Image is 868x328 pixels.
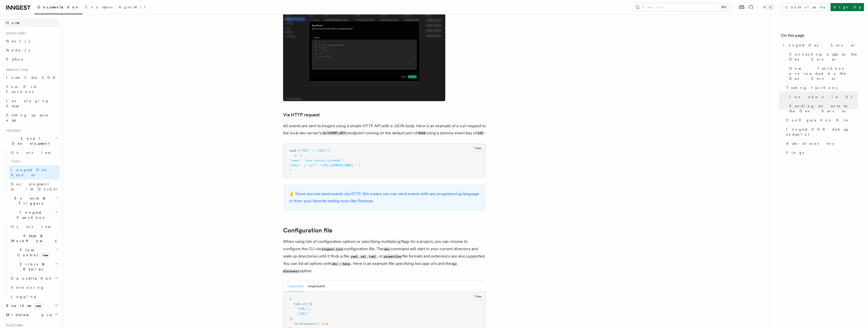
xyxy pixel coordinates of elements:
[9,222,60,231] a: Overview
[9,233,57,243] span: Steps & Workflows
[4,46,60,55] a: Node.js
[4,312,52,317] span: Middleware
[383,247,391,251] code: dev
[786,141,834,146] span: Auto-discovery
[9,292,60,301] a: Logging
[787,64,858,83] a: How functions are loaded by the Dev Server
[4,196,55,206] span: Events & Triggers
[289,159,344,162] span: "name": "user.avatar.uploaded",
[9,157,60,165] span: Guides
[784,148,858,157] a: Flags
[784,125,858,139] a: Inngest SDK debug endpoint
[297,312,309,316] span: "[URL]"
[360,254,367,259] code: yml
[298,154,302,157] span: '{
[309,307,311,311] span: ,
[308,281,325,291] button: inngest.yaml
[11,182,59,191] span: Development with Docker
[383,254,402,259] code: properties
[784,139,858,148] a: Auto-discovery
[472,293,484,300] button: Copy
[472,145,484,151] button: Copy
[6,48,30,52] span: Node.js
[311,149,314,152] span: -v
[297,307,309,311] span: "[URL]"
[291,317,293,320] span: ,
[4,222,60,301] div: Inngest Functions
[9,276,53,281] span: Cancellation
[4,18,60,27] a: Home
[9,260,60,274] button: Errors & Retries
[289,149,297,152] span: curl
[4,303,42,308] span: Realtime
[4,134,60,148] button: Local Development
[4,194,60,208] button: Events & Triggers
[316,149,328,152] span: "[URL]"
[119,5,145,9] span: AgentKit
[789,66,858,81] span: How functions are loaded by the Dev Server
[6,76,59,80] span: Install the SDK
[720,5,727,10] kbd: ⌘K
[116,2,149,14] a: AgentKit
[781,32,858,41] h4: On this page
[762,4,774,10] button: Toggle dark mode
[477,131,484,135] code: 123
[283,111,320,118] a: Via HTTP request
[396,240,401,244] code: -u
[289,163,360,167] span: "data": { "url": "[URL][DOMAIN_NAME]." }
[830,3,864,11] a: Sign Up
[4,136,55,146] span: Local Development
[789,94,857,99] span: Invoke via UI
[9,165,60,179] a: Inngest Dev Server
[783,43,856,48] span: Inngest Dev Server
[784,83,858,92] a: Testing functions
[6,85,36,94] span: Your first Functions
[4,82,60,96] a: Your first Functions
[287,281,304,291] button: inngest.json
[289,169,293,172] span: }'
[4,31,26,35] span: Quick start
[293,302,309,306] span: "sdk-url"
[283,227,332,234] a: Configuration file
[4,73,60,82] a: Install the SDK
[6,113,50,122] span: Setting up your app
[781,41,858,50] a: Inngest Dev Server
[11,151,63,155] span: Overview
[4,301,60,310] button: Realtimenew
[4,148,60,194] div: Local Development
[786,127,858,137] span: Inngest SDK debug endpoint
[11,168,54,177] span: Inngest Dev Server
[309,302,311,306] span: :
[787,50,858,64] a: Connecting apps to the Dev Server
[9,231,60,245] button: Steps & Workflows
[6,20,20,25] span: Home
[9,148,60,157] a: Overview
[6,39,30,43] span: Next.js
[85,5,113,9] span: Examples
[9,283,60,292] a: Versioning
[321,247,344,251] code: inngest.json
[368,254,377,259] code: toml
[11,295,37,299] span: Logging
[350,254,359,259] code: yaml
[293,322,318,325] span: "no-discovery"
[4,111,60,125] a: Setting up your app
[787,92,858,101] a: Invoke via UI
[34,2,82,14] a: Documentation
[4,208,60,222] button: Inngest Functions
[784,116,858,125] a: Configuration file
[293,154,297,157] span: -d
[787,101,858,116] a: Sending events to the Dev Server
[289,317,291,320] span: ]
[289,190,480,205] p: 💡 Since you can send events via HTTP, this means you can send events with any programming languag...
[302,149,309,152] span: POST
[283,262,458,274] code: no-discovery
[6,99,49,108] span: Leveraging Steps
[4,210,55,220] span: Inngest Functions
[4,323,23,327] span: Platform
[786,150,804,155] span: Flags
[11,285,44,289] span: Versioning
[789,52,858,62] span: Connecting apps to the Dev Server
[4,96,60,111] a: Leveraging Steps
[283,238,486,275] p: When using lots of configuration options or specifying multiple flags for a project, you can choo...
